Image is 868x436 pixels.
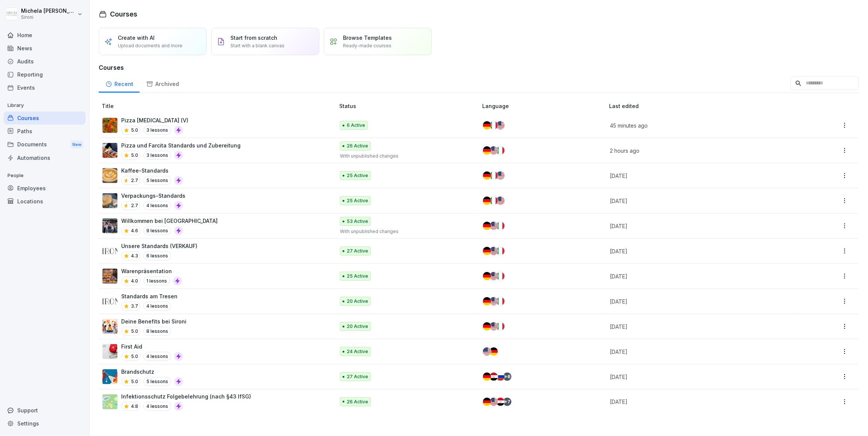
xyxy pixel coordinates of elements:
[610,172,787,180] p: [DATE]
[496,222,505,230] img: it.svg
[483,297,491,305] img: de.svg
[4,195,86,208] a: Locations
[4,151,86,164] a: Automations
[347,218,368,225] p: 53 Active
[483,171,491,180] img: de.svg
[4,42,86,55] a: News
[490,222,498,230] img: us.svg
[4,417,86,430] a: Settings
[102,118,117,133] img: ptfehjakux1ythuqs2d8013j.png
[4,29,86,42] div: Home
[490,373,498,381] img: eg.svg
[347,248,368,254] p: 27 Active
[483,197,491,205] img: de.svg
[4,404,86,417] div: Support
[143,402,171,411] p: 4 lessons
[143,277,170,286] p: 1 lessons
[121,292,178,300] p: Standards am Tresen
[131,378,138,385] p: 5.0
[143,176,171,185] p: 5 lessons
[102,102,336,110] p: Title
[118,34,155,42] p: Create with AI
[503,373,511,381] div: + 6
[4,68,86,81] a: Reporting
[347,348,368,355] p: 24 Active
[121,368,183,376] p: Brandschutz
[99,74,140,93] a: Recent
[102,143,117,158] img: zyvhtweyt47y1etu6k7gt48a.png
[140,74,185,93] div: Archived
[99,63,859,72] h3: Courses
[121,116,188,124] p: Pizza [MEDICAL_DATA] (V)
[131,253,138,259] p: 4.3
[482,102,606,110] p: Language
[131,227,138,234] p: 4.6
[121,343,183,350] p: First Aid
[347,398,368,405] p: 26 Active
[121,192,185,200] p: Verpackungs-Standards
[483,247,491,255] img: de.svg
[490,297,498,305] img: us.svg
[483,146,491,155] img: de.svg
[347,273,368,280] p: 25 Active
[131,303,138,310] p: 3.7
[102,218,117,233] img: xmkdnyjyz2x3qdpcryl1xaw9.png
[347,298,368,305] p: 20 Active
[490,398,498,406] img: us.svg
[131,127,138,134] p: 5.0
[143,377,171,386] p: 5 lessons
[4,170,86,182] p: People
[343,34,392,42] p: Browse Templates
[4,111,86,125] a: Courses
[4,125,86,138] a: Paths
[4,55,86,68] a: Audits
[21,8,76,14] p: Michela [PERSON_NAME]
[143,352,171,361] p: 4 lessons
[496,171,505,180] img: us.svg
[121,141,241,149] p: Pizza und Farcita Standards und Zubereitung
[143,251,171,260] p: 6 lessons
[496,197,505,205] img: us.svg
[102,269,117,284] img: s9szdvbzmher50hzynduxgud.png
[102,394,117,409] img: tgff07aey9ahi6f4hltuk21p.png
[490,197,498,205] img: it.svg
[496,398,505,406] img: eg.svg
[347,172,368,179] p: 25 Active
[71,140,83,149] div: New
[4,81,86,94] a: Events
[610,122,787,129] p: 45 minutes ago
[610,197,787,205] p: [DATE]
[21,15,76,20] p: Sironi
[496,121,505,129] img: us.svg
[4,99,86,111] p: Library
[121,392,251,400] p: Infektionsschutz Folgebelehrung (nach §43 IfSG)
[483,222,491,230] img: de.svg
[347,197,368,204] p: 25 Active
[102,193,117,208] img: fasetpntm7x32yk9zlbwihav.png
[121,267,182,275] p: Warenpräsentation
[4,138,86,152] div: Documents
[121,217,218,225] p: Willkommen bei [GEOGRAPHIC_DATA]
[503,398,511,406] div: + 7
[230,34,277,42] p: Start from scratch
[483,373,491,381] img: de.svg
[230,42,284,49] p: Start with a blank canvas
[143,327,171,336] p: 8 lessons
[131,152,138,159] p: 5.0
[131,177,138,184] p: 2.7
[496,297,505,305] img: it.svg
[483,272,491,280] img: de.svg
[496,373,505,381] img: ru.svg
[102,168,117,183] img: km4heinxktm3m47uv6i6dr0s.png
[496,272,505,280] img: it.svg
[143,151,171,160] p: 3 lessons
[496,247,505,255] img: it.svg
[4,138,86,152] a: DocumentsNew
[340,228,470,235] p: With unpublished changes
